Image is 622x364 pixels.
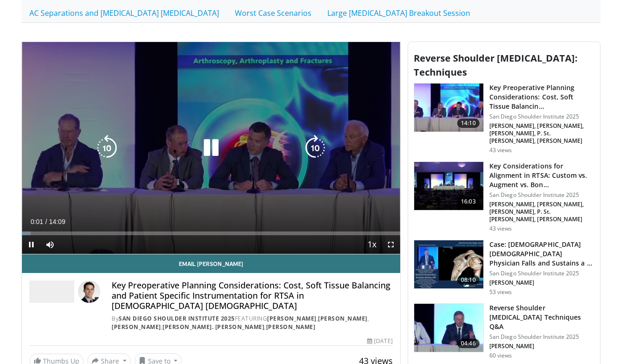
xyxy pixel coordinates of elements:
[414,240,483,289] img: fa0cefe3-80e9-4af2-bce4-4d4f4f5918d3.150x105_q85_crop-smart_upscale.jpg
[489,201,594,223] p: [PERSON_NAME], [PERSON_NAME], [PERSON_NAME], P. St. [PERSON_NAME], [PERSON_NAME]
[112,315,393,331] div: By FEATURING , , , ,
[489,303,594,331] h3: Reverse Shoulder [MEDICAL_DATA] Techniques Q&A
[22,42,400,255] video-js: Video Player
[112,323,161,331] a: [PERSON_NAME]
[30,218,43,225] span: 0:01
[112,280,393,311] h4: Key Preoperative Planning Considerations: Cost, Soft Tissue Balancing and Patient Specific Instru...
[489,161,594,189] h3: Key Considerations for Alignment in RTSA: Custom vs. Augment vs. Bon…
[457,119,480,128] span: 14:10
[414,304,483,352] img: c1e7b471-88d9-4c0e-a5c3-7fa67dca6c5b.150x105_q85_crop-smart_upscale.jpg
[367,337,392,345] div: [DATE]
[489,343,594,350] p: [PERSON_NAME]
[489,279,594,287] p: [PERSON_NAME]
[78,280,100,303] img: Avatar
[266,323,316,331] a: [PERSON_NAME]
[457,339,480,348] span: 04:46
[22,231,400,235] div: Progress Bar
[457,275,480,285] span: 08:10
[382,235,400,254] button: Fullscreen
[414,83,594,154] a: 14:10 Key Preoperative Planning Considerations: Cost, Soft Tissue Balancin… San Diego Shoulder In...
[318,315,368,322] a: [PERSON_NAME]
[489,288,512,296] p: 53 views
[457,197,480,206] span: 16:03
[119,315,235,322] a: San Diego Shoulder Institute 2025
[22,235,41,254] button: Pause
[227,3,319,23] a: Worst Case Scenarios
[45,218,47,225] span: /
[414,52,578,78] span: Reverse Shoulder [MEDICAL_DATA]: Techniques
[489,122,594,145] p: [PERSON_NAME], [PERSON_NAME], [PERSON_NAME], P. St. [PERSON_NAME], [PERSON_NAME]
[267,315,317,322] a: [PERSON_NAME]
[414,240,594,296] a: 08:10 Case: [DEMOGRAPHIC_DATA] [DEMOGRAPHIC_DATA] Physician Falls and Sustains a 3-Part Surgi… Sa...
[41,235,59,254] button: Mute
[489,240,594,268] h3: Case: [DEMOGRAPHIC_DATA] [DEMOGRAPHIC_DATA] Physician Falls and Sustains a 3-Part Surgi…
[489,225,512,232] p: 43 views
[489,147,512,154] p: 43 views
[22,254,400,273] a: Email [PERSON_NAME]
[489,191,594,199] p: San Diego Shoulder Institute 2025
[363,235,382,254] button: Playback Rate
[49,218,65,225] span: 14:09
[489,270,594,277] p: San Diego Shoulder Institute 2025
[489,352,512,359] p: 60 views
[489,333,594,341] p: San Diego Shoulder Institute 2025
[414,161,594,232] a: 16:03 Key Considerations for Alignment in RTSA: Custom vs. Augment vs. Bon… San Diego Shoulder In...
[163,323,264,331] a: [PERSON_NAME]. [PERSON_NAME]
[319,3,478,23] a: Large [MEDICAL_DATA] Breakout Session
[414,303,594,359] a: 04:46 Reverse Shoulder [MEDICAL_DATA] Techniques Q&A San Diego Shoulder Institute 2025 [PERSON_NA...
[489,113,594,120] p: San Diego Shoulder Institute 2025
[21,3,227,23] a: AC Separations and [MEDICAL_DATA] [MEDICAL_DATA]
[489,83,594,111] h3: Key Preoperative Planning Considerations: Cost, Soft Tissue Balancin…
[29,280,74,303] img: San Diego Shoulder Institute 2025
[414,162,483,210] img: 5df45364-e4a4-4fc8-8727-b11fb78b4c46.150x105_q85_crop-smart_upscale.jpg
[414,84,483,132] img: aef9a6ab-9694-4d34-85ba-ec28fea20305.150x105_q85_crop-smart_upscale.jpg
